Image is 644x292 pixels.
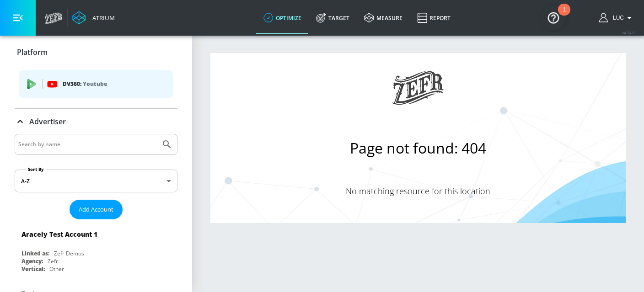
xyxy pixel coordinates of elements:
[21,257,43,265] div: Agency:
[83,79,107,89] p: Youtube
[21,230,97,239] div: Aracely Test Account 1
[256,1,309,34] a: optimize
[26,166,46,172] label: Sort By
[49,265,64,273] div: Other
[79,204,113,215] span: Add Account
[21,250,49,257] div: Linked as:
[89,14,115,22] div: Atrium
[15,64,177,108] div: Platform
[410,1,458,34] a: Report
[15,39,177,65] div: Platform
[29,117,66,127] p: Advertiser
[15,223,177,275] div: Aracely Test Account 1Linked as:Zefr DemosAgency:ZefrVertical:Other
[17,47,48,57] p: Platform
[54,250,84,257] div: Zefr Demos
[15,170,177,192] div: A-Z
[15,109,177,134] div: Advertiser
[21,265,45,273] div: Vertical:
[357,1,410,34] a: measure
[345,138,491,167] h1: Page not found: 404
[19,67,173,104] ul: list of platforms
[622,30,635,35] span: v 4.24.0
[309,1,357,34] a: Target
[563,10,566,21] div: 1
[19,70,173,98] div: DV360: Youtube
[70,200,123,219] button: Add Account
[345,186,491,196] p: No matching resource for this location
[48,257,58,265] div: Zefr
[609,15,624,21] span: login as: luc.amatruda@zefr.com
[18,138,157,150] input: Search by name
[63,79,166,89] p: DV360:
[541,5,566,30] button: Open Resource Center, 1 new notification
[599,12,635,23] button: Luc
[72,11,115,25] a: Atrium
